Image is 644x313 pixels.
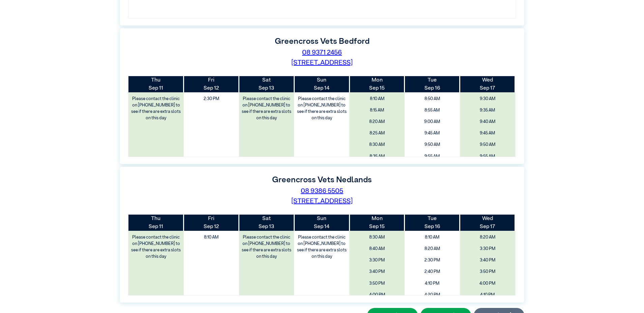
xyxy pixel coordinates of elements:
[407,128,458,138] span: 9:45 AM
[352,244,402,254] span: 8:40 AM
[352,105,402,115] span: 8:15 AM
[407,152,458,161] span: 9:55 AM
[294,76,349,92] th: Sep 14
[407,255,458,265] span: 2:30 PM
[349,215,405,231] th: Sep 15
[129,232,183,262] label: Please contact the clinic on [PHONE_NUMBER] to see if there are extra slots on this day
[186,94,237,104] span: 2:30 PM
[272,176,372,184] label: Greencross Vets Nedlands
[462,279,513,288] span: 4:00 PM
[239,76,294,92] th: Sep 13
[352,117,402,127] span: 8:20 AM
[462,94,513,104] span: 9:30 AM
[407,244,458,254] span: 8:20 AM
[462,140,513,150] span: 9:50 AM
[352,232,402,242] span: 8:30 AM
[462,152,513,161] span: 9:55 AM
[352,267,402,277] span: 3:40 PM
[407,279,458,288] span: 4:10 PM
[462,244,513,254] span: 3:30 PM
[405,215,460,231] th: Sep 16
[129,94,183,123] label: Please contact the clinic on [PHONE_NUMBER] to see if there are extra slots on this day
[405,76,460,92] th: Sep 16
[295,94,349,123] label: Please contact the clinic on [PHONE_NUMBER] to see if there are extra slots on this day
[349,76,405,92] th: Sep 15
[462,255,513,265] span: 3:40 PM
[294,215,349,231] th: Sep 14
[240,94,294,123] label: Please contact the clinic on [PHONE_NUMBER] to see if there are extra slots on this day
[462,105,513,115] span: 9:35 AM
[186,232,237,242] span: 8:10 AM
[407,94,458,104] span: 8:50 AM
[462,128,513,138] span: 9:45 AM
[407,232,458,242] span: 8:10 AM
[291,59,353,66] a: [STREET_ADDRESS]
[352,255,402,265] span: 3:30 PM
[460,76,515,92] th: Sep 17
[460,215,515,231] th: Sep 17
[291,198,353,205] a: [STREET_ADDRESS]
[407,290,458,300] span: 4:20 PM
[239,215,294,231] th: Sep 13
[184,76,239,92] th: Sep 12
[407,140,458,150] span: 9:50 AM
[128,215,184,231] th: Sep 11
[184,215,239,231] th: Sep 12
[407,117,458,127] span: 9:00 AM
[462,290,513,300] span: 4:10 PM
[352,290,402,300] span: 4:00 PM
[301,188,343,194] a: 08 9386 5505
[352,279,402,288] span: 3:50 PM
[462,267,513,277] span: 3:50 PM
[352,128,402,138] span: 8:25 AM
[407,267,458,277] span: 2:40 PM
[352,140,402,150] span: 8:30 AM
[407,105,458,115] span: 8:55 AM
[240,232,294,262] label: Please contact the clinic on [PHONE_NUMBER] to see if there are extra slots on this day
[128,76,184,92] th: Sep 11
[352,152,402,161] span: 8:35 AM
[462,117,513,127] span: 9:40 AM
[275,37,370,45] label: Greencross Vets Bedford
[295,232,349,262] label: Please contact the clinic on [PHONE_NUMBER] to see if there are extra slots on this day
[462,232,513,242] span: 8:20 AM
[302,49,342,56] a: 08 9371 2456
[352,94,402,104] span: 8:10 AM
